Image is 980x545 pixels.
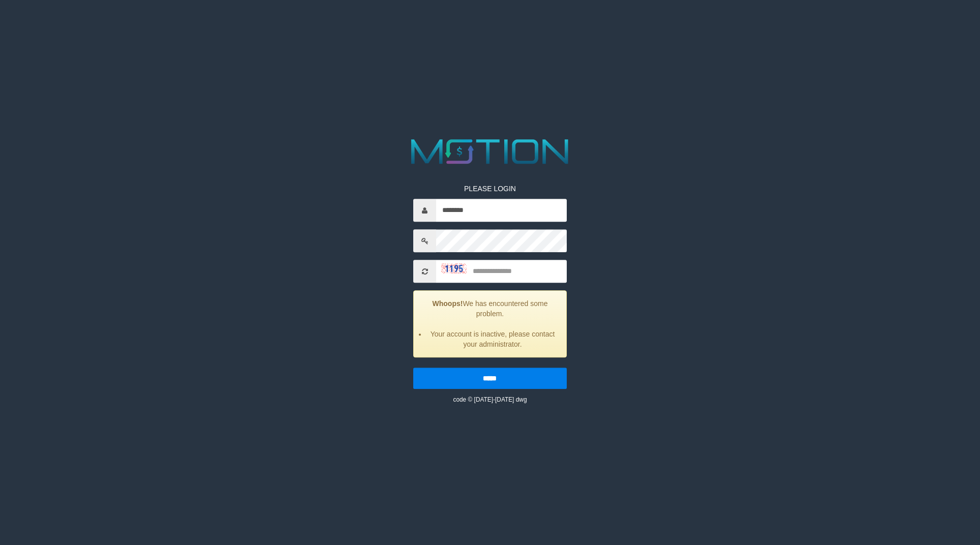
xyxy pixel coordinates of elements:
[413,291,566,358] div: We has encountered some problem.
[441,263,467,274] img: captcha
[433,300,463,308] strong: Whoops!
[453,397,527,404] small: code © [DATE]-[DATE] dwg
[404,135,575,168] img: MOTION_logo.png
[426,329,558,350] li: Your account is inactive, please contact your administrator.
[413,184,566,194] p: PLEASE LOGIN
